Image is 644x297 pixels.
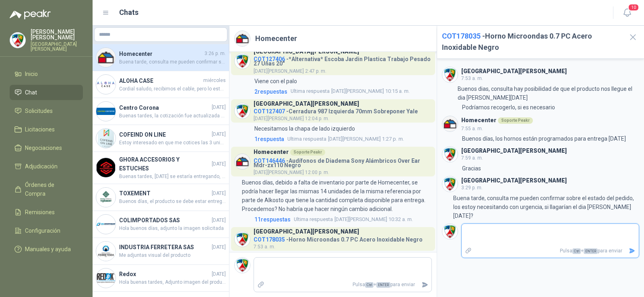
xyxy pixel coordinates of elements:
p: Buenos días, los hornos están programados para entrega [DATE] [462,134,626,143]
span: Estoy interesado en que me cotices las 3 unidades [119,139,226,147]
span: [DATE][PERSON_NAME] 1:27 p. m. [287,135,404,143]
h3: [GEOGRAPHIC_DATA][PERSON_NAME] [254,49,359,54]
a: Company LogoGHORA ACCESORIOS Y ESTUCHES[DATE]Buenas tardes, [DATE] se estaría entregando, compart... [93,152,229,184]
h3: Homecenter [461,118,496,123]
img: Company Logo [10,33,25,48]
h4: - Horno Microondas 0.7 PC Acero Inoxidable Negro [254,234,423,242]
a: Chat [10,85,83,100]
p: Gracias [462,164,481,173]
h4: - Cerradura 987 Izquierda 70mm Sobreponer Yale [254,106,418,114]
a: Inicio [10,66,83,82]
span: 1 respuesta [254,135,284,143]
span: Ultima respuesta [294,215,333,223]
span: [DATE] [212,104,226,111]
a: Órdenes de Compra [10,177,83,201]
img: Company Logo [96,188,116,207]
p: Viene con el palo [254,77,297,86]
h4: - Audífonos de Diadema Sony Alámbricos Over Ear Mdr-zx110 Negro [254,156,432,168]
span: [DATE][PERSON_NAME] 10:15 a. m. [291,87,410,95]
h4: INDUSTRIA FERRETERA SAS [119,243,210,252]
button: Enviar [418,278,431,292]
h3: Homecenter [254,150,289,154]
h4: GHORA ACCESORIOS Y ESTUCHES [119,155,210,173]
a: Negociaciones [10,140,83,156]
p: Buenos días, debido a falta de inventario por parte de Homecenter, se podría hacer llegar las mis... [242,178,431,213]
h4: Homecenter [119,49,203,58]
span: Solicitudes [25,107,53,115]
label: Adjuntar archivos [254,278,268,292]
span: Cordial saludo, recibimos el cable, pero lo estamos necesitando de tipo C a Usb y nos llego de ti... [119,85,226,93]
span: Ultima respuesta [287,135,326,143]
span: Remisiones [25,208,55,217]
h3: [GEOGRAPHIC_DATA][PERSON_NAME] [254,102,359,106]
img: Company Logo [442,224,458,239]
a: Company LogoCOFEIND ON LINE[DATE]Estoy interesado en que me cotices las 3 unidades [93,125,229,152]
span: [DATE] [212,270,226,278]
a: 11respuestasUltima respuesta[DATE][PERSON_NAME] 10:32 a. m. [253,215,432,224]
h4: COFEIND ON LINE [119,130,210,139]
span: Hola buenos días, adjunto la imagen solicitada [119,225,226,232]
span: [DATE] [212,217,226,224]
img: Company Logo [235,53,250,69]
span: [DATE] [212,190,226,197]
span: 7:53 a. m. [461,76,483,81]
a: Company LogoTOXEMENT[DATE]Buenos días, el producto se debe estar entregando [DATE] [93,184,229,211]
div: Soporte Peakr [498,117,533,124]
div: Soporte Peakr [290,149,325,156]
span: 7:59 a. m. [461,155,483,161]
h4: ALOHA CASE [119,76,202,85]
span: COT146446 [254,158,285,164]
h4: COLIMPORTADOS SAS [119,216,210,225]
a: 1respuestaUltima respuesta[DATE][PERSON_NAME] 1:27 p. m. [253,135,432,143]
p: [GEOGRAPHIC_DATA][PERSON_NAME] [31,42,83,51]
span: Licitaciones [25,125,55,134]
a: Company LogoALOHA CASEmiércolesCordial saludo, recibimos el cable, pero lo estamos necesitando de... [93,71,229,98]
span: [DATE] [212,131,226,138]
span: [DATE][PERSON_NAME] 10:32 a. m. [294,215,413,223]
img: Company Logo [96,48,116,67]
span: 2 respuesta s [254,87,287,96]
img: Company Logo [96,129,116,148]
h3: [GEOGRAPHIC_DATA][PERSON_NAME] [461,178,567,183]
img: Company Logo [96,75,116,94]
img: Company Logo [442,67,458,82]
a: Manuales y ayuda [10,242,83,257]
span: Inicio [25,70,38,78]
button: 10 [620,6,634,20]
span: Me adjuntas visual del producto [119,252,226,259]
span: Chat [25,88,37,97]
img: Logo peakr [10,10,51,19]
img: Company Logo [235,231,250,247]
span: Configuración [25,226,60,235]
h3: [GEOGRAPHIC_DATA][PERSON_NAME] [254,229,359,234]
a: Company LogoHomecenter3:26 p. m.Buena tarde, consulta me pueden confirmar sobre el estado del ped... [93,44,229,71]
span: 7:53 a. m. [254,244,275,250]
span: Adjudicación [25,162,58,171]
span: 3:29 p. m. [461,185,483,190]
span: COT127407 [254,108,285,115]
img: Company Logo [442,176,458,192]
a: Adjudicación [10,159,83,174]
img: Company Logo [442,116,458,131]
span: [DATE][PERSON_NAME] 12:04 p. m. [254,116,329,121]
span: Órdenes de Compra [25,180,75,198]
span: [DATE][PERSON_NAME] 2:47 p. m. [254,68,326,74]
img: Company Logo [96,268,116,288]
span: Negociaciones [25,143,62,152]
span: 3:26 p. m. [204,50,226,57]
a: Solicitudes [10,103,83,119]
h2: - Horno Microondas 0.7 PC Acero Inoxidable Negro [442,31,622,53]
span: 10 [628,4,639,11]
span: Buenos días, el producto se debe estar entregando [DATE] [119,198,226,205]
h4: - *Alternativa* Escoba Jardin Plastica Trabajo Pesado 27 Uñas 20" [254,54,432,66]
img: Company Logo [96,158,116,177]
span: Hola buenas tardes, Adjunto imagen del producto cotizado [119,279,226,286]
span: Buena tarde, consulta me pueden confirmar sobre el estado del pedido, los estoy necesitando con u... [119,58,226,66]
p: Pulsa + para enviar [268,278,418,292]
p: Podríamos recogerlo, si es necesario [462,103,555,112]
a: Configuración [10,223,83,238]
span: 11 respuesta s [254,215,291,224]
span: [DATE][PERSON_NAME] 12:00 p. m. [254,170,329,175]
h4: Redox [119,270,210,279]
h3: [GEOGRAPHIC_DATA][PERSON_NAME] [461,69,567,74]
